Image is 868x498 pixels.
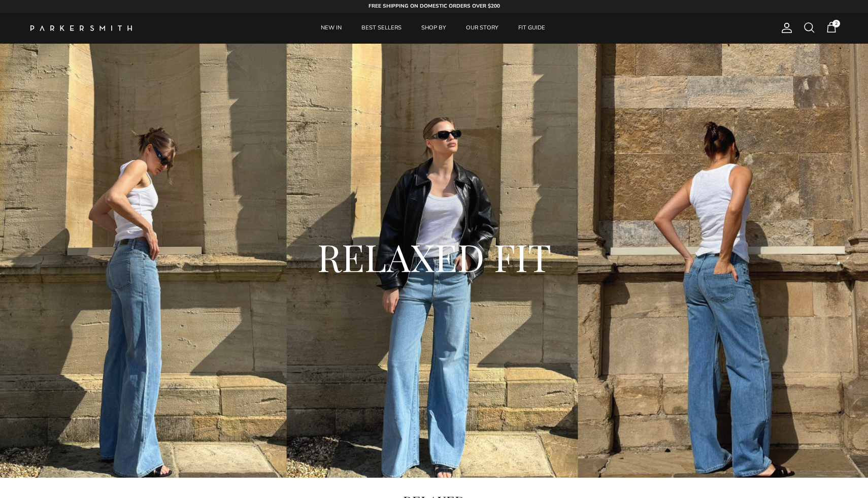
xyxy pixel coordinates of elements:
[312,13,351,44] a: NEW IN
[369,3,500,10] strong: FREE SHIPPING ON DOMESTIC ORDERS OVER $200
[825,21,838,35] a: 2
[151,13,715,44] div: Primary
[777,22,793,34] a: Account
[412,13,455,44] a: SHOP BY
[30,25,132,31] img: Parker Smith
[509,13,554,44] a: FIT GUIDE
[352,13,411,44] a: BEST SELLERS
[152,233,716,281] h2: RELAXED FIT
[457,13,508,44] a: OUR STORY
[832,20,840,27] span: 2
